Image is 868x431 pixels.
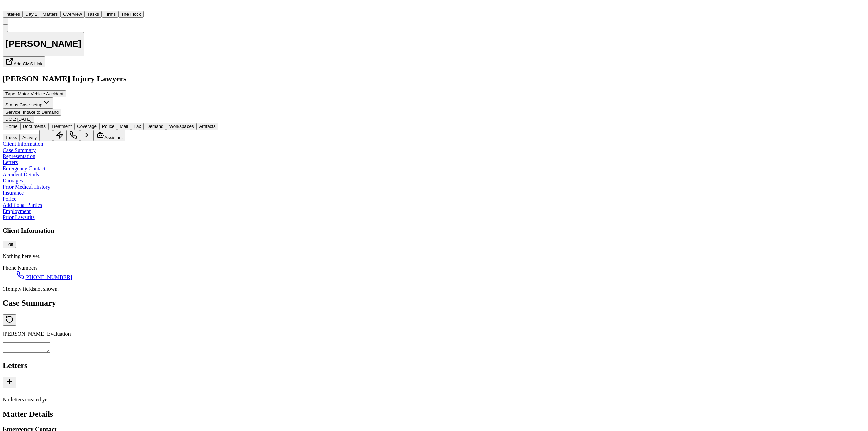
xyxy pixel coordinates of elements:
[3,214,35,220] a: Prior Lawsuits
[120,124,128,129] span: Mail
[16,274,72,280] a: Call 1 (662) 605-3229
[3,3,11,9] img: Finch Logo
[14,61,42,66] span: Add CMS Link
[51,124,72,129] span: Treatment
[3,208,31,214] a: Employment
[3,153,35,159] a: Representation
[3,184,50,190] a: Prior Medical History
[3,286,218,292] p: 11 empty fields not shown.
[5,102,20,107] span: Status:
[3,90,66,97] button: Edit Type: Motor Vehicle Accident
[3,331,218,337] p: [PERSON_NAME] Evaluation
[104,135,123,140] span: Assistant
[3,172,39,177] a: Accident Details
[18,91,63,96] span: Motor Vehicle Accident
[60,11,85,17] a: Overview
[3,196,16,202] a: Police
[60,11,85,18] button: Overview
[85,11,102,17] a: Tasks
[199,124,215,129] span: Artifacts
[102,11,118,17] a: Firms
[17,117,32,122] span: [DATE]
[94,130,125,141] button: Assistant
[3,74,218,83] h2: [PERSON_NAME] Injury Lawyers
[3,147,36,153] a: Case Summary
[3,159,18,165] a: Letters
[3,298,218,308] h2: Case Summary
[23,11,40,18] button: Day 1
[3,32,84,57] button: Edit matter name
[5,242,13,247] span: Edit
[3,361,218,370] h1: Letters
[118,11,144,18] button: The Flock
[169,124,194,129] span: Workspaces
[3,134,20,141] button: Tasks
[134,124,141,129] span: Fax
[5,91,17,96] span: Type :
[3,56,45,67] button: Add CMS Link
[3,265,38,271] span: Phone Numbers
[3,227,218,234] h3: Client Information
[3,4,11,10] a: Home
[5,39,81,49] h1: [PERSON_NAME]
[23,124,46,129] span: Documents
[3,190,24,196] a: Insurance
[118,11,144,17] a: The Flock
[23,11,40,17] a: Day 1
[3,141,43,147] a: Client Information
[146,124,163,129] span: Demand
[3,116,34,123] button: Edit DOL: 2025-09-08
[3,241,16,248] button: Edit
[77,124,97,129] span: Coverage
[3,11,23,17] a: Intakes
[3,11,23,18] button: Intakes
[3,109,61,116] button: Edit Service: Intake to Demand
[40,11,60,17] a: Matters
[40,11,60,18] button: Matters
[66,130,80,141] button: Make a Call
[39,130,53,141] button: Add Task
[102,11,118,18] button: Firms
[20,134,39,141] button: Activity
[85,11,102,18] button: Tasks
[5,110,22,115] span: Service :
[102,124,114,129] span: Police
[3,165,45,171] a: Emergency Contact
[3,202,42,208] a: Additional Parties
[23,110,59,115] span: Intake to Demand
[53,130,66,141] button: Create Immediate Task
[5,124,18,129] span: Home
[20,102,42,107] span: Case setup
[3,97,53,109] button: Change status from Case setup
[3,410,218,419] h2: Matter Details
[3,25,8,32] button: Copy Matter ID
[5,117,16,122] span: DOL :
[3,253,218,259] p: Nothing here yet.
[3,397,218,403] p: No letters created yet
[3,178,23,183] a: Damages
